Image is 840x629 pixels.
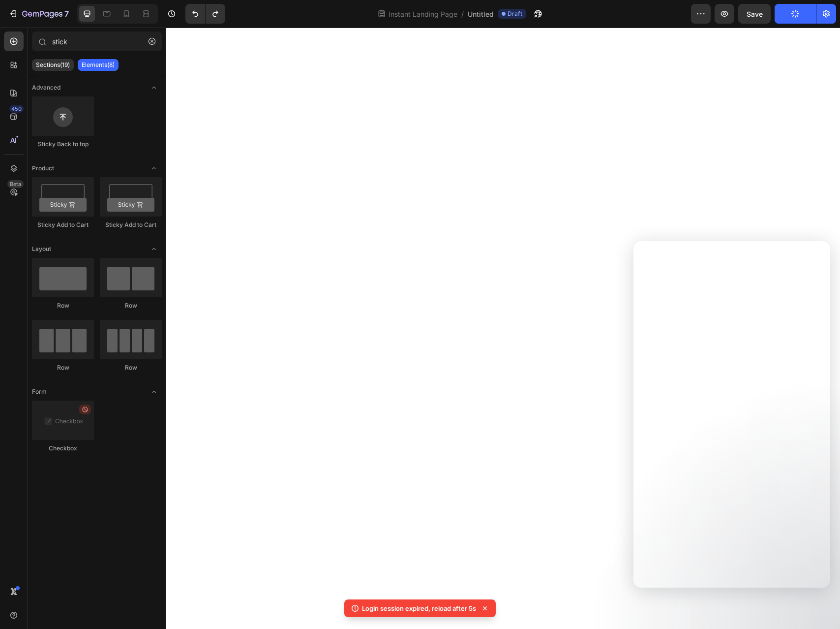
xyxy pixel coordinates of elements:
iframe: Intercom live chat [807,581,830,604]
p: 7 [64,8,69,20]
span: Save [747,10,763,18]
p: Sections(19) [36,61,70,69]
div: Checkbox [32,444,94,453]
div: Sticky Add to Cart [32,220,94,229]
span: Toggle open [146,80,162,95]
span: Toggle open [146,160,162,176]
div: Row [100,301,162,310]
span: Form [32,387,47,396]
span: Toggle open [146,241,162,257]
span: Product [32,164,54,173]
span: Untitled [468,9,494,19]
span: Advanced [32,83,60,92]
button: 7 [4,4,73,24]
input: Search Sections & Elements [32,31,162,51]
iframe: Design area [166,28,840,629]
div: 450 [9,105,24,113]
p: Elements(8) [82,61,115,69]
button: Save [738,4,771,24]
div: Beta [7,180,24,188]
div: Sticky Back to top [32,140,94,149]
div: Sticky Add to Cart [100,220,162,229]
p: Login session expired, reload after 5s [362,603,476,613]
div: Row [32,301,94,310]
span: Layout [32,245,51,253]
div: Row [100,363,162,372]
iframe: Intercom live chat [633,241,830,588]
span: Instant Landing Page [387,9,459,19]
span: Toggle open [146,384,162,400]
span: / [461,9,464,19]
span: Draft [508,9,522,18]
div: Undo/Redo [185,4,225,24]
div: Row [32,363,94,372]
